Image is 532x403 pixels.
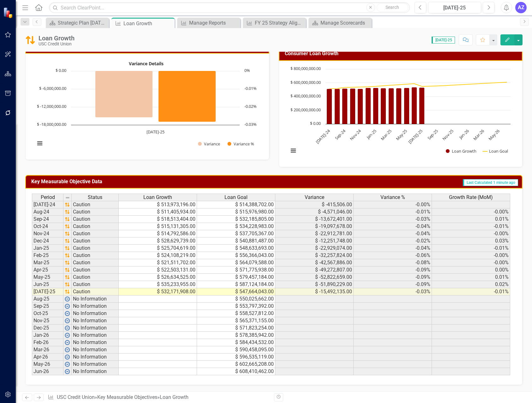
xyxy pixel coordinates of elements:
td: $ 521,511,702.00 [119,259,197,266]
td: No Information [72,332,119,339]
td: $ 532,185,805.00 [197,216,275,223]
path: Mar-25, 521,511,702. Loan Growth. [388,88,394,124]
img: 7u2iTZrTEZ7i9oDWlPBULAqDHDmR3vKCs7My6dMMCIpfJOwzDMAzDMBH4B3+rbZfrisroAAAAAElFTkSuQmCC [65,275,70,280]
td: $ -52,822,659.00 [275,274,354,281]
div: Loan Growth [123,20,173,27]
td: $ 558,527,812.00 [197,310,275,317]
td: -0.01% [354,208,432,216]
button: View chart menu, Variance Details [35,139,44,148]
td: No Information [72,295,119,303]
td: -0.00% [432,230,510,237]
td: Dec-24 [32,237,63,245]
img: 7u2iTZrTEZ7i9oDWlPBULAqDHDmR3vKCs7My6dMMCIpfJOwzDMAzDMBH4B3+rbZfrisroAAAAAElFTkSuQmCC [65,224,70,229]
div: Loan Growth [160,394,188,400]
path: Jul-25, -15,492,135. Variance. [95,71,152,117]
span: Search [386,5,399,10]
g: Variance %, series 2 of 2 with 1 data point. Y axis, values. [71,71,216,122]
td: -0.01% [432,288,510,295]
text: $ -18,000,000.00 [37,121,66,127]
text: -0.03% [244,121,257,127]
td: -0.00% [432,252,510,259]
span: Variance % [380,195,405,200]
button: Show Loan Goal [483,148,508,154]
td: $ 596,535,119.00 [197,353,275,361]
img: wPkqUstsMhMTgAAAABJRU5ErkJggg== [65,333,70,338]
td: Aug-25 [32,295,63,303]
text: Jan-26 [457,128,470,141]
text: Jan-25 [365,128,377,141]
td: $ 534,228,983.00 [197,223,275,230]
td: -0.04% [354,223,432,230]
td: $ 532,171,908.00 [119,288,197,295]
td: $ 564,079,588.00 [197,259,275,266]
text: Sep-25 [426,128,439,141]
h3: Key Measurable Objective Data [31,179,304,184]
a: Key Measurable Objectives [97,394,157,400]
text: $ 400,000,000.00 [290,93,321,99]
td: -0.02% [354,237,432,245]
td: Caution [72,266,119,274]
td: $ 579,457,184.00 [197,274,275,281]
text: $ -12,000,000.00 [37,103,66,109]
button: Show Variance [198,141,220,147]
path: Jul-25, -0.02828766. Variance %. [158,71,216,122]
td: -0.03% [354,216,432,223]
span: Variance [305,195,324,200]
td: Feb-25 [32,252,63,259]
td: No Information [72,353,119,361]
td: $ 548,633,693.00 [197,245,275,252]
text: Mar-26 [472,128,485,141]
td: $ 537,705,367.00 [197,230,275,237]
span: Loan Goal [224,195,248,200]
input: Search ClearPoint... [49,2,409,13]
td: -0.09% [354,281,432,288]
td: -0.01% [432,245,510,252]
td: 0.01% [432,216,510,223]
div: FY 25 Strategy Alignment Report - Parent / Child [255,19,304,27]
img: wPkqUstsMhMTgAAAABJRU5ErkJggg== [65,369,70,374]
span: Status [88,195,102,200]
img: 8DAGhfEEPCf229AAAAAElFTkSuQmCC [65,195,70,200]
img: 7u2iTZrTEZ7i9oDWlPBULAqDHDmR3vKCs7My6dMMCIpfJOwzDMAzDMBH4B3+rbZfrisroAAAAAElFTkSuQmCC [65,282,70,287]
img: 7u2iTZrTEZ7i9oDWlPBULAqDHDmR3vKCs7My6dMMCIpfJOwzDMAzDMBH4B3+rbZfrisroAAAAAElFTkSuQmCC [65,289,70,294]
text: Nov-24 [349,128,362,141]
td: May-26 [32,361,63,368]
span: Growth Rate (MoM) [449,195,493,200]
td: Jan-25 [32,245,63,252]
td: $ 535,233,955.00 [119,281,197,288]
div: Loan Growth [39,35,75,42]
td: $ -49,272,807.00 [275,266,354,274]
div: [DATE]-25 [430,4,479,12]
td: -0.01% [432,223,510,230]
td: Sep-25 [32,303,63,310]
a: Manage Scorecards [310,19,370,27]
text: Mar-25 [379,128,392,141]
td: Caution [72,274,119,281]
td: $ 526,634,525.00 [119,274,197,281]
div: Chart. Highcharts interactive chart. [285,66,516,161]
div: USC Credit Union [39,42,75,46]
g: Variance, series 1 of 2 with 1 data point. Y axis, values. [71,71,152,117]
td: -0.00% [432,208,510,216]
td: $ -42,567,886.00 [275,259,354,266]
td: $ 524,108,219.00 [119,252,197,259]
td: $ -22,912,781.00 [275,230,354,237]
td: $ 578,385,942.00 [197,332,275,339]
text: [DATE]-24 [314,128,331,145]
td: $ 514,388,702.00 [197,201,275,208]
path: Aug-24, 511,405,934. Loan Growth. [334,89,340,124]
img: Caution [25,35,35,45]
td: -0.04% [354,230,432,237]
td: Caution [72,223,119,230]
td: $ -15,492,135.00 [275,288,354,295]
path: Sep-24, 518,513,404. Loan Growth. [342,88,347,124]
td: $ -13,672,401.00 [275,216,354,223]
text: Sep-24 [333,128,347,141]
text: May-26 [487,128,500,142]
td: $ 602,665,208.00 [197,361,275,368]
td: No Information [72,361,119,368]
td: No Information [72,310,119,317]
td: Apr-26 [32,353,63,361]
text: $ -6,000,000.00 [39,85,66,91]
td: $ 515,976,980.00 [197,208,275,216]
